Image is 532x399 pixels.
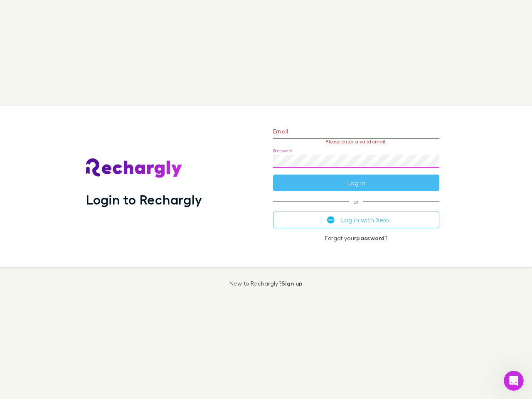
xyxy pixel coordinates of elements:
[273,148,293,154] label: Password
[273,212,439,228] button: Log in with Xero
[229,280,303,287] p: New to Rechargly?
[327,216,335,224] img: Xero's logo
[273,235,439,241] p: Forgot your ?
[86,192,202,207] h1: Login to Rechargly
[504,371,524,391] iframe: Intercom live chat
[273,139,439,145] p: Please enter a valid email.
[86,158,182,178] img: Rechargly's Logo
[281,280,303,287] a: Sign up
[273,201,439,202] span: or
[356,234,384,241] a: password
[273,175,439,191] button: Log in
